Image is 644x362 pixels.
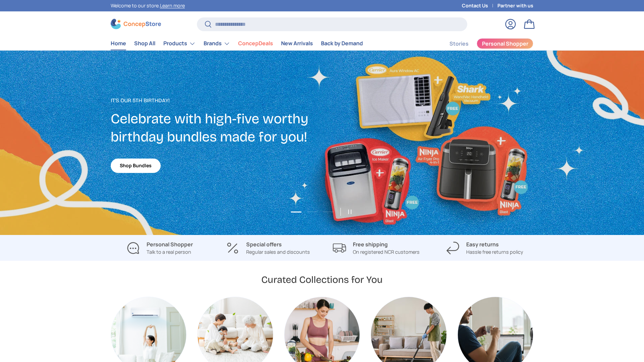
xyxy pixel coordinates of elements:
[111,240,208,256] a: Personal Shopper Talk to a real person
[111,2,185,9] p: Welcome to our store.
[433,37,533,50] nav: Secondary
[134,37,155,50] a: Shop All
[261,274,383,286] h2: Curated Collections for You
[163,37,196,50] a: Products
[466,248,523,256] p: Hassle free returns policy
[246,241,282,248] strong: Special offers
[353,248,420,256] p: On registered NCR customers
[147,248,193,256] p: Talk to a real person
[160,2,185,9] a: Learn more
[477,38,533,49] a: Personal Shopper
[111,159,161,173] a: Shop Bundles
[219,240,317,256] a: Special offers Regular sales and discounts
[321,37,363,50] a: Back by Demand
[111,37,126,50] a: Home
[497,2,533,9] a: Partner with us
[111,110,322,146] h2: Celebrate with high-five worthy birthday bundles made for you!
[238,37,273,50] a: ConcepDeals
[111,97,322,105] p: It's our 5th Birthday!
[466,241,499,248] strong: Easy returns
[111,19,161,29] img: ConcepStore
[159,37,200,50] summary: Products
[111,37,363,50] nav: Primary
[353,241,388,248] strong: Free shipping
[204,37,230,50] a: Brands
[449,37,469,50] a: Stories
[200,37,234,50] summary: Brands
[462,2,497,9] a: Contact Us
[436,240,533,256] a: Easy returns Hassle free returns policy
[246,248,310,256] p: Regular sales and discounts
[482,41,528,46] span: Personal Shopper
[281,37,313,50] a: New Arrivals
[147,241,193,248] strong: Personal Shopper
[327,240,425,256] a: Free shipping On registered NCR customers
